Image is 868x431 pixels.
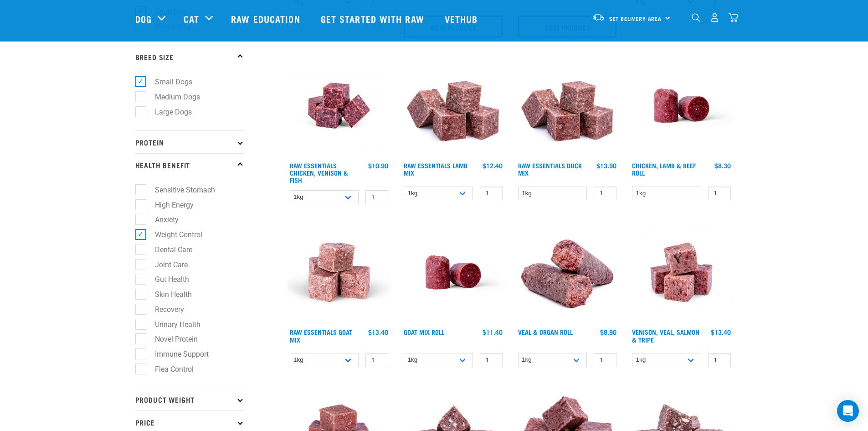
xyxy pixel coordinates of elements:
input: 1 [365,353,388,367]
img: Raw Essentials Chicken Lamb Beef Bulk Minced Raw Dog Food Roll Unwrapped [630,54,733,157]
div: $8.90 [600,328,616,336]
label: Skin Health [140,289,195,300]
p: Protein [135,130,245,153]
input: 1 [708,187,731,201]
input: 1 [594,353,616,367]
a: Raw Essentials Lamb Mix [404,164,467,174]
div: $12.40 [483,162,503,169]
p: Product Weight [135,388,245,410]
label: Joint Care [140,259,191,270]
div: $8.30 [714,162,731,169]
div: $13.90 [596,162,616,169]
label: Medium Dogs [140,91,204,103]
a: Venison, Veal, Salmon & Tripe [632,330,699,341]
img: ?1041 RE Lamb Mix 01 [401,54,505,157]
img: ?1041 RE Lamb Mix 01 [516,54,619,157]
div: $13.40 [368,328,388,336]
a: Vethub [436,0,489,37]
label: Small Dogs [140,76,196,88]
a: Chicken, Lamb & Beef Roll [632,164,696,174]
img: Raw Essentials Chicken Lamb Beef Bulk Minced Raw Dog Food Roll Unwrapped [401,221,505,324]
div: Open Intercom Messenger [837,400,859,422]
img: user.png [710,13,719,22]
input: 1 [708,353,731,367]
p: Breed Size [135,46,245,68]
label: Anxiety [140,214,182,225]
a: Dog [135,12,152,26]
input: 1 [365,190,388,204]
img: Chicken Venison mix 1655 [288,54,391,157]
div: $10.90 [368,162,388,169]
label: Recovery [140,304,188,315]
label: Gut Health [140,274,193,285]
img: Goat M Ix 38448 [288,221,391,324]
p: Health Benefit [135,153,245,176]
label: Novel Protein [140,333,201,345]
img: Veal Organ Mix Roll 01 [516,221,619,324]
a: Raw Essentials Chicken, Venison & Fish [290,164,348,182]
img: van-moving.png [592,13,605,21]
input: 1 [480,353,503,367]
img: Venison Veal Salmon Tripe 1621 [630,221,733,324]
label: Sensitive Stomach [140,184,219,196]
input: 1 [594,187,616,201]
label: High Energy [140,199,197,211]
input: 1 [480,187,503,201]
img: home-icon@2x.png [729,13,738,22]
label: Immune Support [140,348,212,360]
a: Raw Essentials Duck Mix [518,164,582,174]
a: Raw Education [222,0,311,37]
img: home-icon-1@2x.png [692,13,700,22]
a: Cat [184,12,199,26]
label: Flea Control [140,363,197,375]
label: Weight Control [140,229,206,240]
div: $11.40 [483,328,503,336]
div: $13.40 [711,328,731,336]
label: Large Dogs [140,106,195,118]
a: Raw Essentials Goat Mix [290,330,352,341]
a: Goat Mix Roll [404,330,444,333]
a: Get started with Raw [312,0,436,37]
span: Set Delivery Area [609,17,662,20]
label: Urinary Health [140,319,204,330]
label: Dental Care [140,244,196,255]
a: Veal & Organ Roll [518,330,573,333]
